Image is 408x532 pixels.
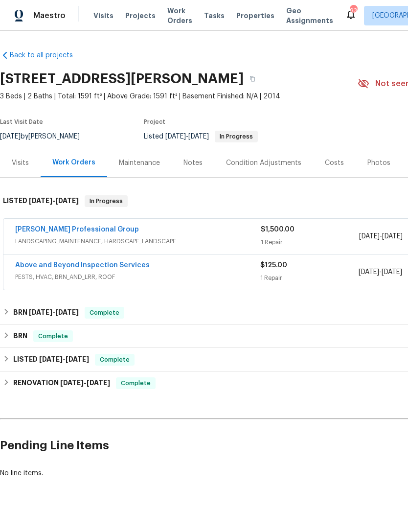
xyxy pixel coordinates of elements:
span: Geo Assignments [286,6,333,25]
h6: BRN [13,330,27,342]
span: Projects [125,11,156,21]
div: Notes [183,158,203,168]
span: [DATE] [39,356,63,363]
span: [DATE] [359,269,379,276]
span: Maestro [33,11,66,21]
span: $1,500.00 [261,226,295,233]
h6: BRN [13,307,79,319]
span: [DATE] [165,133,186,140]
span: [DATE] [55,309,79,316]
span: - [359,267,402,277]
span: [DATE] [382,269,402,276]
span: - [29,197,79,204]
span: [DATE] [60,379,84,386]
span: In Progress [216,134,257,139]
div: 1 Repair [261,237,359,247]
div: Costs [325,158,344,168]
span: Complete [86,308,123,318]
span: In Progress [86,196,127,206]
span: Complete [117,378,155,388]
span: - [165,133,209,140]
span: $125.00 [260,262,287,269]
span: [DATE] [29,309,52,316]
span: [DATE] [87,379,110,386]
div: 93 [350,6,357,16]
div: 1 Repair [260,273,358,283]
span: - [39,356,89,363]
span: Visits [93,11,113,21]
div: Maintenance [119,158,160,168]
span: - [29,309,79,316]
div: Photos [367,158,390,168]
span: LANDSCAPING_MAINTENANCE, HARDSCAPE_LANDSCAPE [15,236,261,246]
h6: RENOVATION [13,377,110,389]
div: Visits [12,158,29,168]
span: Listed [144,133,258,140]
span: - [359,231,403,241]
span: [DATE] [29,197,52,204]
a: [PERSON_NAME] Professional Group [15,226,139,233]
span: [DATE] [382,233,403,240]
a: Above and Beyond Inspection Services [15,262,150,269]
button: Copy Address [244,70,261,88]
span: Project [144,119,165,125]
div: Condition Adjustments [226,158,301,168]
span: [DATE] [359,233,380,240]
span: PESTS, HVAC, BRN_AND_LRR, ROOF [15,272,260,282]
h6: LISTED [13,354,89,366]
span: [DATE] [55,197,79,204]
span: - [60,379,110,386]
span: Properties [236,11,274,21]
span: Complete [96,355,134,365]
span: [DATE] [66,356,89,363]
span: Work Orders [167,6,192,25]
span: Complete [34,331,72,341]
span: [DATE] [188,133,209,140]
div: Work Orders [52,158,95,167]
span: Tasks [204,12,225,19]
h6: LISTED [3,195,79,207]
